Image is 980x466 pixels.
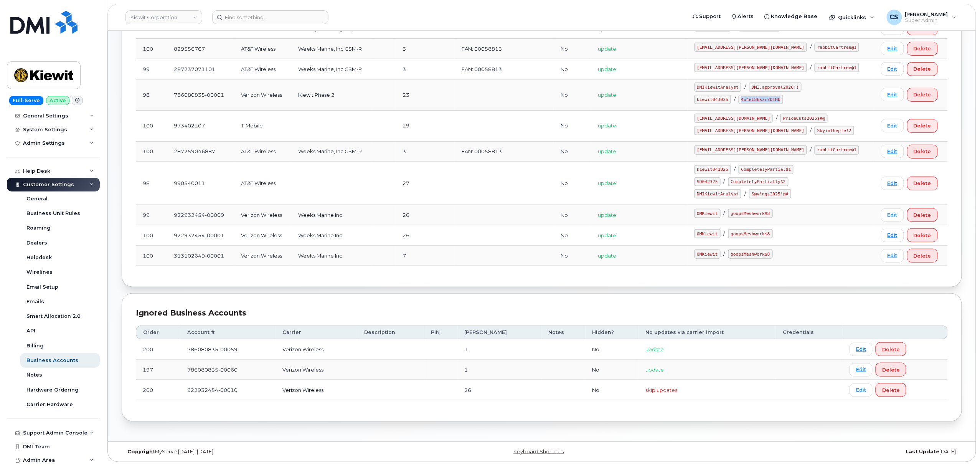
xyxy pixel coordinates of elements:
td: T-Mobile [234,111,291,142]
code: [EMAIL_ADDRESS][DOMAIN_NAME] [695,114,773,123]
td: 26 [396,225,455,246]
td: Verizon Wireless [234,225,291,246]
iframe: Messenger Launcher [947,433,974,460]
td: No [586,339,638,360]
span: update [598,46,616,52]
span: update [598,25,616,31]
a: Edit [881,229,904,242]
td: 313102649-00001 [167,246,234,266]
td: 100 [136,142,167,162]
td: 197 [136,360,180,380]
td: No [554,59,591,79]
span: Delete [914,148,931,155]
td: No [554,246,591,266]
code: DMI.approval2026!! [749,83,801,92]
span: Knowledge Base [771,13,818,20]
td: No [554,111,591,142]
td: 99 [136,59,167,79]
span: Delete [882,387,900,394]
th: [PERSON_NAME] [458,326,542,339]
button: Delete [876,363,906,377]
code: 4u4eL8Ekzr?DTHU [739,95,783,104]
a: Edit [881,177,904,190]
td: Verizon Wireless [276,360,357,380]
code: OMKiewit [695,209,721,218]
span: Alerts [738,13,754,20]
span: Quicklinks [838,14,866,20]
div: MyServe [DATE]–[DATE] [122,449,402,455]
span: update [645,367,664,373]
td: 922932454-00001 [167,225,234,246]
span: update [598,148,616,154]
th: Order [136,326,180,339]
code: rabbitCartree@1 [815,63,859,72]
span: CS [890,13,899,22]
a: Edit [881,249,904,263]
a: Edit [881,208,904,222]
a: Edit [850,383,873,397]
td: 99 [136,205,167,225]
code: goopsMeshwork$8 [728,209,773,218]
td: 100 [136,111,167,142]
button: Delete [907,177,938,190]
a: Knowledge Base [759,9,823,24]
button: Delete [907,119,938,133]
span: Delete [914,212,931,219]
a: Edit [881,145,904,158]
td: 3 [396,39,455,59]
button: Delete [907,42,938,56]
td: No [554,205,591,225]
td: No [586,360,638,380]
input: Find something... [212,10,328,24]
td: 829556767 [167,39,234,59]
span: update [598,122,616,129]
code: Skyinthepie!2 [815,126,854,135]
td: 200 [136,380,180,400]
a: Edit [881,88,904,101]
div: Quicklinks [824,10,880,25]
th: Description [357,326,424,339]
span: / [724,210,725,216]
span: update [598,253,616,259]
td: AT&T Wireless [234,59,291,79]
td: 23 [396,79,455,111]
th: Account # [180,326,276,339]
td: Weeks Marine Inc [291,205,372,225]
td: Weeks Marine Inc [291,225,372,246]
td: 1 [458,360,542,380]
th: Hidden? [586,326,638,339]
code: goopsMeshwork$8 [728,229,773,238]
td: 786080835-00059 [180,339,276,360]
strong: Last Update [906,449,940,454]
button: Delete [907,88,938,102]
a: Kiewit Corporation [125,10,202,24]
span: Super Admin [905,17,948,23]
code: CompletelyPartially$2 [728,177,789,187]
code: goopsMeshwork$8 [728,250,773,259]
td: Verizon Wireless [234,79,291,111]
td: No [554,142,591,162]
td: Weeks Marine Inc [291,246,372,266]
td: 26 [396,205,455,225]
span: skip updates [645,387,677,393]
td: 100 [136,39,167,59]
code: kiewit041825 [695,165,731,174]
td: No [554,225,591,246]
td: 98 [136,79,167,111]
code: DMIKiewitAnalyst [695,189,742,198]
td: 287259046887 [167,142,234,162]
th: Credentials [776,326,843,339]
code: OMKiewit [695,250,721,259]
span: Delete [914,91,931,98]
span: / [734,166,736,172]
td: FAN: 00058813 [455,39,554,59]
td: 786080835-00060 [180,360,276,380]
td: Verizon Wireless [276,380,357,400]
td: 29 [396,111,455,142]
button: Delete [907,249,938,263]
td: 786080835-00001 [167,79,234,111]
button: Delete [907,62,938,76]
td: 27 [396,162,455,205]
div: Chris Smith [881,10,962,25]
td: 7 [396,246,455,266]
